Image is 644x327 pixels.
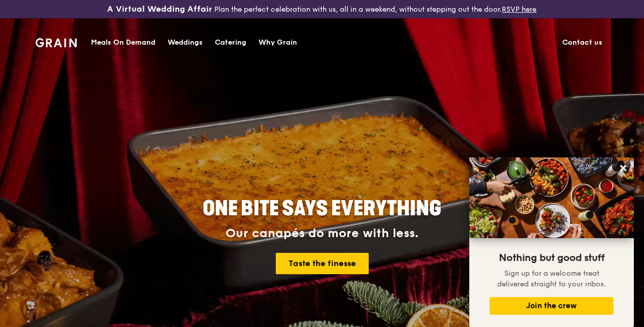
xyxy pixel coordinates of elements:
[497,269,606,288] span: Sign up for a welcome treat delivered straight to your inbox.
[107,4,536,14] div: Plan the perfect celebration with us, all in a weekend, without stepping out the door.
[502,5,536,14] a: RSVP here
[276,253,369,274] a: Taste the finesse
[209,27,252,58] a: Catering
[168,27,203,58] div: Weddings
[91,27,155,58] div: Meals On Demand
[107,4,212,14] h3: A Virtual Wedding Affair
[469,157,634,238] img: DSC07876-Edit02-Large.jpeg
[490,297,614,315] button: Join the crew
[259,27,297,58] div: Why Grain
[252,27,303,58] a: Why Grain
[215,27,246,58] div: Catering
[162,27,209,58] a: Weddings
[615,160,631,176] button: Close
[499,252,604,264] span: Nothing but good stuff
[556,27,608,58] a: Contact us
[139,226,505,241] div: Our canapés do more with less.
[36,38,77,47] img: Grain
[36,26,77,57] a: GrainGrain
[203,197,441,221] span: ONE BITE SAYS EVERYTHING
